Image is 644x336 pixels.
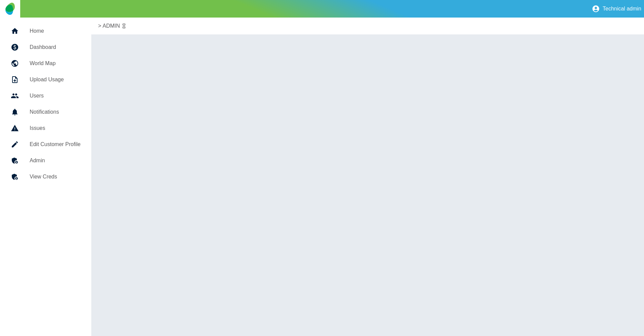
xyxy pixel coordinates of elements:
h5: Home [30,27,80,35]
a: Users [5,88,86,104]
h5: Users [30,92,80,100]
h5: Dashboard [30,43,80,51]
a: Dashboard [5,39,86,55]
h5: Notifications [30,108,80,116]
a: Notifications [5,104,86,120]
a: World Map [5,55,86,72]
h5: Admin [30,157,80,165]
a: Home [5,23,86,39]
a: Admin [5,152,86,169]
img: Logo [5,3,14,15]
p: > [98,22,101,30]
p: Technical admin [603,6,641,12]
a: ADMIN [103,22,120,30]
a: View Creds [5,169,86,185]
h5: World Map [30,59,80,67]
button: Technical admin [589,2,644,16]
h5: Issues [30,124,80,132]
h5: Edit Customer Profile [30,140,80,148]
a: Edit Customer Profile [5,136,86,152]
a: Issues [5,120,86,136]
a: Upload Usage [5,72,86,88]
h5: View Creds [30,173,80,181]
h5: Upload Usage [30,76,80,84]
